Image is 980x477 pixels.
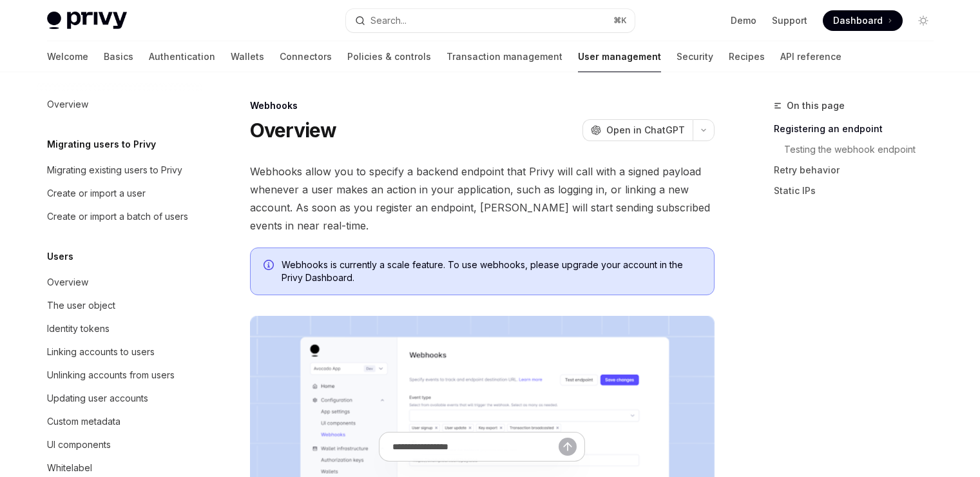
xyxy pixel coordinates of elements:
[47,12,127,30] img: light logo
[47,41,88,72] a: Welcome
[37,294,202,317] a: The user object
[346,9,635,32] button: Search...⌘K
[47,186,146,201] div: Create or import a user
[47,97,88,112] div: Overview
[47,321,110,336] div: Identity tokens
[37,433,202,456] a: UI components
[37,159,202,182] a: Migrating existing users to Privy
[47,344,155,360] div: Linking accounts to users
[37,182,202,205] a: Create or import a user
[104,41,133,72] a: Basics
[447,41,562,72] a: Transaction management
[784,139,944,160] a: Testing the webhook endpoint
[347,41,431,72] a: Policies & controls
[282,258,701,284] span: Webhooks is currently a scale feature. To use webhooks, please upgrade your account in the Privy ...
[47,162,182,178] div: Migrating existing users to Privy
[47,367,175,383] div: Unlinking accounts from users
[774,180,944,201] a: Static IPs
[37,317,202,340] a: Identity tokens
[559,438,577,456] button: Send message
[250,99,715,112] div: Webhooks
[250,119,337,142] h1: Overview
[47,298,115,313] div: The user object
[780,41,841,72] a: API reference
[606,124,685,137] span: Open in ChatGPT
[47,414,120,429] div: Custom metadata
[37,93,202,116] a: Overview
[280,41,332,72] a: Connectors
[47,249,73,264] h5: Users
[833,14,883,27] span: Dashboard
[774,119,944,139] a: Registering an endpoint
[149,41,215,72] a: Authentication
[578,41,661,72] a: User management
[613,15,627,26] span: ⌘ K
[787,98,845,113] span: On this page
[264,260,276,273] svg: Info
[731,14,756,27] a: Demo
[47,209,188,224] div: Create or import a batch of users
[729,41,765,72] a: Recipes
[250,162,715,235] span: Webhooks allow you to specify a backend endpoint that Privy will call with a signed payload whene...
[231,41,264,72] a: Wallets
[677,41,713,72] a: Security
[47,391,148,406] div: Updating user accounts
[47,275,88,290] div: Overview
[582,119,693,141] button: Open in ChatGPT
[37,410,202,433] a: Custom metadata
[774,160,944,180] a: Retry behavior
[370,13,407,28] div: Search...
[37,205,202,228] a: Create or import a batch of users
[37,340,202,364] a: Linking accounts to users
[37,387,202,410] a: Updating user accounts
[37,271,202,294] a: Overview
[47,437,111,453] div: UI components
[772,14,807,27] a: Support
[823,10,903,31] a: Dashboard
[47,460,92,476] div: Whitelabel
[913,10,934,31] button: Toggle dark mode
[37,364,202,387] a: Unlinking accounts from users
[47,137,156,152] h5: Migrating users to Privy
